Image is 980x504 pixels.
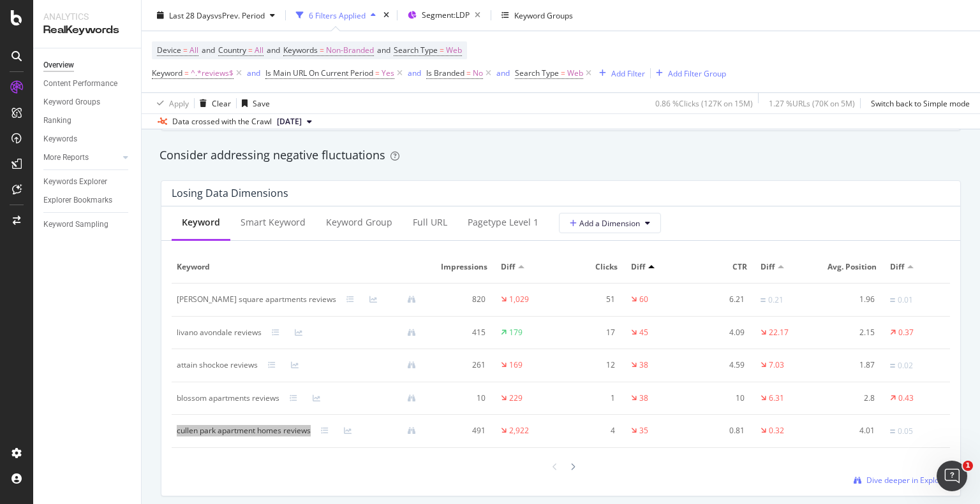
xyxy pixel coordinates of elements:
[43,133,132,146] a: Keywords
[422,10,470,20] span: Segment: LDP
[854,475,950,486] a: Dive deeper in Explorer
[382,64,394,82] span: Yes
[43,96,132,109] a: Keyword Groups
[277,116,302,127] span: 2025 Sep. 5th
[157,45,181,55] span: Device
[898,327,914,338] div: 0.37
[255,41,264,59] span: All
[566,392,615,404] div: 1
[509,392,523,404] div: 229
[436,327,486,338] div: 415
[695,425,745,436] div: 0.81
[189,41,198,59] span: All
[191,64,234,82] span: ^.*reviews$
[501,261,515,273] span: Diff
[265,68,373,78] span: Is Main URL On Current Period
[567,64,583,82] span: Web
[43,10,131,23] div: Analytics
[769,425,784,436] div: 0.32
[440,45,444,55] span: =
[43,96,100,109] div: Keyword Groups
[515,68,559,78] span: Search Type
[826,261,877,273] span: Avg. Position
[169,10,214,20] span: Last 28 Days
[309,10,366,20] div: 6 Filters Applied
[267,45,280,55] span: and
[177,425,311,436] div: cullen park apartment homes reviews
[195,93,231,113] button: Clear
[218,45,246,55] span: Country
[152,5,280,25] button: Last 28 DaysvsPrev. Period
[43,151,89,164] div: More Reports
[509,359,523,371] div: 169
[639,425,648,436] div: 35
[43,175,107,189] div: Keywords Explorer
[769,97,855,108] div: 1.27 % URLs ( 70K on 5M )
[43,218,108,231] div: Keyword Sampling
[826,327,875,338] div: 2.15
[43,23,131,38] div: RealKeywords
[394,45,438,55] span: Search Type
[639,359,648,371] div: 38
[769,359,784,371] div: 7.03
[248,45,253,55] span: =
[320,45,324,55] span: =
[566,359,615,371] div: 12
[509,327,523,338] div: 179
[212,97,231,108] div: Clear
[695,261,747,273] span: CTR
[446,41,462,59] span: Web
[890,298,895,302] img: Equal
[436,425,486,436] div: 491
[473,64,483,82] span: No
[172,116,272,127] div: Data crossed with the Crawl
[514,10,573,20] div: Keyword Groups
[177,261,423,273] span: Keyword
[436,294,486,305] div: 820
[963,461,973,471] span: 1
[375,68,380,78] span: =
[651,66,726,81] button: Add Filter Group
[611,68,645,78] div: Add Filter
[496,5,578,25] button: Keyword Groups
[43,151,119,164] a: More Reports
[509,294,529,305] div: 1,029
[639,294,648,305] div: 60
[283,45,318,55] span: Keywords
[43,175,132,189] a: Keywords Explorer
[436,359,486,371] div: 261
[160,147,962,164] div: Consider addressing negative fluctuations
[668,68,726,78] div: Add Filter Group
[769,327,789,338] div: 22.17
[871,97,970,108] div: Switch back to Simple mode
[326,41,374,59] span: Non-Branded
[202,45,215,55] span: and
[890,261,904,273] span: Diff
[594,66,645,81] button: Add Filter
[43,59,74,72] div: Overview
[403,5,486,25] button: Segment:LDP
[655,97,753,108] div: 0.86 % Clicks ( 127K on 15M )
[43,194,112,207] div: Explorer Bookmarks
[172,187,288,199] div: Losing Data Dimensions
[413,216,447,229] div: Full URL
[898,426,913,437] div: 0.05
[695,294,745,305] div: 6.21
[291,5,381,25] button: 6 Filters Applied
[408,67,421,79] button: and
[43,114,132,127] a: Ranking
[898,392,914,404] div: 0.43
[826,359,875,371] div: 1.87
[241,216,306,229] div: Smart Keyword
[177,294,336,305] div: clarke square apartments reviews
[466,68,471,78] span: =
[890,429,895,433] img: Equal
[496,67,510,79] button: and
[326,216,392,229] div: Keyword Group
[43,77,117,90] div: Content Performance
[768,294,783,306] div: 0.21
[253,97,270,108] div: Save
[826,425,875,436] div: 4.01
[826,294,875,305] div: 1.96
[566,327,615,338] div: 17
